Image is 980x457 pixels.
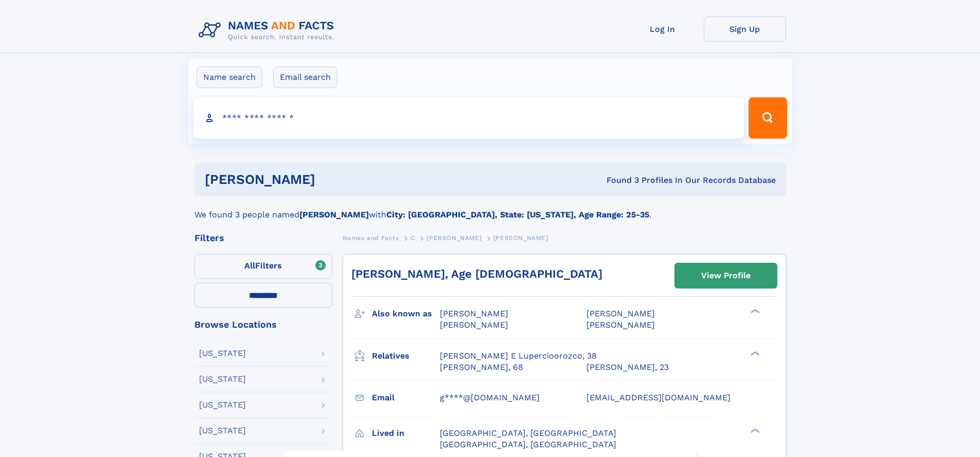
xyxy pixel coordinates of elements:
[701,264,751,287] div: View Profile
[440,320,508,330] span: [PERSON_NAME]
[586,309,655,318] span: [PERSON_NAME]
[194,16,343,44] img: Logo Names and Facts
[461,175,776,186] div: Found 3 Profiles In Our Records Database
[411,234,415,242] span: C
[194,320,332,329] div: Browse Locations
[372,425,440,442] h3: Lived in
[199,401,246,409] div: [US_STATE]
[194,233,332,243] div: Filters
[194,254,332,279] label: Filters
[193,97,744,139] input: search input
[244,261,255,270] span: All
[426,234,482,242] span: [PERSON_NAME]
[440,350,597,362] a: [PERSON_NAME] E Lupercioorozco, 38
[440,309,508,318] span: [PERSON_NAME]
[749,97,787,139] button: Search Button
[199,375,246,383] div: [US_STATE]
[199,349,246,358] div: [US_STATE]
[205,173,461,186] h1: [PERSON_NAME]
[440,428,616,438] span: [GEOGRAPHIC_DATA], [GEOGRAPHIC_DATA]
[343,231,399,244] a: Names and Facts
[440,362,523,373] a: [PERSON_NAME], 68
[586,362,669,373] a: [PERSON_NAME], 23
[621,16,704,42] a: Log In
[426,231,482,244] a: [PERSON_NAME]
[440,439,616,449] span: [GEOGRAPHIC_DATA], [GEOGRAPHIC_DATA]
[586,320,655,330] span: [PERSON_NAME]
[411,231,415,244] a: C
[273,66,337,88] label: Email search
[386,210,649,219] b: City: [GEOGRAPHIC_DATA], State: [US_STATE], Age Range: 25-35
[199,427,246,435] div: [US_STATE]
[748,308,760,315] div: ❯
[704,16,786,42] a: Sign Up
[372,305,440,323] h3: Also known as
[351,267,602,280] a: [PERSON_NAME], Age [DEMOGRAPHIC_DATA]
[194,196,786,221] div: We found 3 people named with .
[372,389,440,407] h3: Email
[675,263,777,288] a: View Profile
[197,66,262,88] label: Name search
[748,427,760,434] div: ❯
[586,393,730,402] span: [EMAIL_ADDRESS][DOMAIN_NAME]
[372,347,440,365] h3: Relatives
[493,234,548,242] span: [PERSON_NAME]
[299,210,369,219] b: [PERSON_NAME]
[748,350,760,357] div: ❯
